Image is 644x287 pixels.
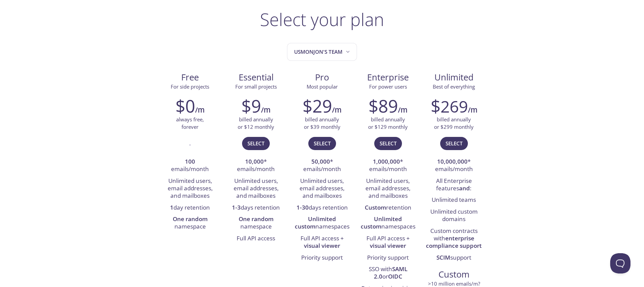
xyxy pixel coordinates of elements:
[162,156,218,175] li: emails/month
[610,253,630,273] iframe: Help Scout Beacon - Open
[185,158,195,165] strong: 100
[369,83,407,90] span: For power users
[332,104,341,116] h6: /m
[368,96,398,116] h2: $89
[296,204,309,211] strong: 1-30
[374,137,402,150] button: Select
[294,252,350,264] li: Priority support
[175,96,195,116] h2: $0
[368,116,408,130] p: billed annually or $129 monthly
[434,116,474,130] p: billed annually or $299 monthly
[294,175,350,202] li: Unlimited users, email addresses, and mailboxes
[446,139,462,148] span: Select
[162,214,218,233] li: namespace
[426,194,482,206] li: Unlimited teams
[388,272,402,280] strong: OIDC
[241,96,261,116] h2: $9
[434,71,474,83] span: Unlimited
[426,252,482,264] li: support
[303,96,332,116] h2: $29
[228,214,284,233] li: namespace
[232,204,241,211] strong: 1-3
[433,83,475,90] span: Best of everything
[360,202,416,214] li: retention
[228,156,284,175] li: * emails/month
[311,158,330,165] strong: 50,000
[162,175,218,202] li: Unlimited users, email addresses, and mailboxes
[229,72,284,83] span: Essential
[294,47,351,56] span: Usmonjon's team
[360,252,416,264] li: Priority support
[245,158,264,165] strong: 10,000
[426,234,482,249] strong: enterprise compliance support
[360,72,415,83] span: Enterprise
[459,184,470,192] strong: and
[228,233,284,244] li: Full API access
[235,83,277,90] span: For small projects
[228,175,284,202] li: Unlimited users, email addresses, and mailboxes
[294,156,350,175] li: * emails/month
[195,104,205,116] h6: /m
[360,175,416,202] li: Unlimited users, email addresses, and mailboxes
[295,215,336,230] strong: Unlimited custom
[437,158,468,165] strong: 10,000,000
[431,96,468,116] h2: $
[294,72,350,83] span: Pro
[428,280,480,287] span: > 10 million emails/m?
[426,206,482,225] li: Unlimited custom domains
[171,83,209,90] span: For side projects
[380,139,397,148] span: Select
[361,215,402,230] strong: Unlimited custom
[314,139,331,148] span: Select
[304,242,340,249] strong: visual viewer
[365,204,386,211] strong: Custom
[261,104,270,116] h6: /m
[426,175,482,195] li: All Enterprise features :
[440,95,468,117] span: 269
[294,214,350,233] li: namespaces
[308,137,336,150] button: Select
[228,202,284,214] li: days retention
[426,269,481,280] span: Custom
[238,116,274,130] p: billed annually or $12 monthly
[360,156,416,175] li: * emails/month
[260,9,384,29] h1: Select your plan
[239,215,273,223] strong: One random
[294,233,350,252] li: Full API access +
[436,254,450,261] strong: SCIM
[440,137,468,150] button: Select
[170,204,173,211] strong: 1
[370,242,406,249] strong: visual viewer
[163,72,218,83] span: Free
[162,202,218,214] li: day retention
[247,139,264,148] span: Select
[426,156,482,175] li: * emails/month
[304,116,340,130] p: billed annually or $39 monthly
[242,137,270,150] button: Select
[173,215,208,223] strong: One random
[287,43,357,61] button: Usmonjon's team
[373,158,400,165] strong: 1,000,000
[360,264,416,283] li: SSO with or
[468,104,477,116] h6: /m
[307,83,338,90] span: Most popular
[360,233,416,252] li: Full API access +
[398,104,407,116] h6: /m
[426,225,482,252] li: Custom contracts with
[360,214,416,233] li: namespaces
[294,202,350,214] li: days retention
[374,265,407,280] strong: SAML 2.0
[176,116,204,130] p: always free, forever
